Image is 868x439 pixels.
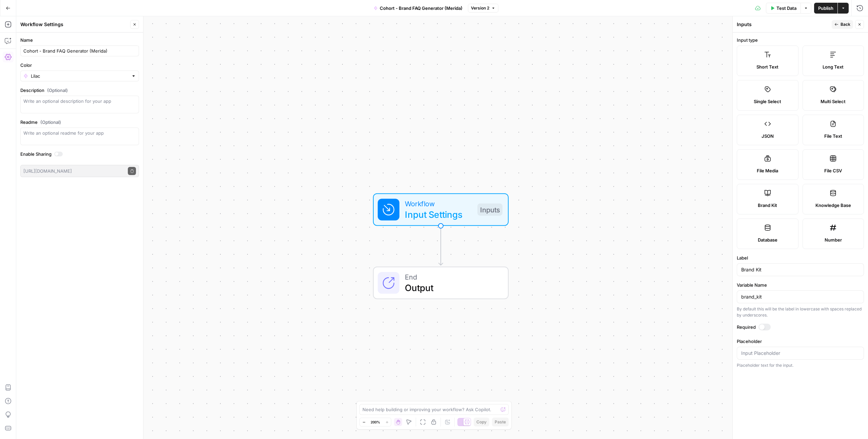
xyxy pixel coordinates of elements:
button: Back [832,20,853,29]
span: Paste [495,419,506,425]
span: Back [841,21,850,27]
div: WorkflowInput SettingsInputs [336,193,546,226]
button: Cohort - Brand FAQ Generator (Merida) [370,3,467,14]
input: Lilac [31,73,129,79]
div: Inputs [477,204,502,216]
label: Required [737,324,864,330]
span: Publish [818,5,833,12]
span: Short Text [756,63,778,70]
span: Long Text [823,63,844,70]
div: By default this will be the label in lowercase with spaces replaced by underscores. [737,306,864,318]
button: Test Data [766,3,801,14]
span: Input Settings [405,208,472,221]
span: Database [758,236,777,243]
span: JSON [762,133,774,139]
div: EndOutput [336,267,546,299]
label: Enable Sharing [20,151,139,157]
span: Single Select [754,98,781,105]
span: Multi Select [821,98,846,105]
span: Number [825,236,842,243]
span: End [405,271,497,282]
span: (Optional) [40,119,61,126]
label: Label [737,254,864,261]
input: Input Placeholder [741,350,860,357]
input: Input Label [741,266,860,273]
label: Placeholder [737,338,864,345]
label: Description [20,87,139,94]
label: Name [20,37,139,43]
button: Copy [474,418,489,426]
button: Publish [814,3,837,14]
span: Test Data [776,5,796,12]
span: Version 2 [471,5,489,11]
div: Placeholder text for the input. [737,362,864,368]
g: Edge from start to end [439,226,443,265]
span: 200% [371,419,380,425]
span: Output [405,281,497,294]
div: Inputs [737,21,830,28]
span: Cohort - Brand FAQ Generator (Merida) [380,5,462,12]
label: Color [20,62,139,69]
label: Variable Name [737,282,864,288]
span: File Media [757,167,778,174]
div: Workflow Settings [20,21,128,28]
span: (Optional) [47,87,68,94]
span: Workflow [405,198,472,209]
span: File CSV [824,167,842,174]
button: Paste [492,418,509,426]
span: Knowledge Base [815,202,851,209]
span: File Text [824,133,842,139]
input: Untitled [23,47,136,54]
label: Readme [20,119,139,126]
span: Copy [476,419,487,425]
button: Version 2 [468,4,498,13]
span: Brand Kit [758,202,777,209]
input: brand_kit [741,293,860,300]
label: Input type [737,37,864,43]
